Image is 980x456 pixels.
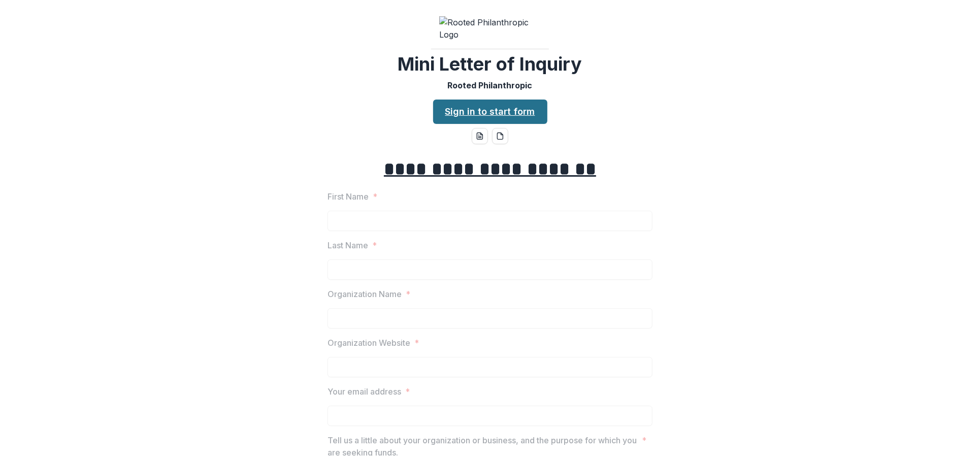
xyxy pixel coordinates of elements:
[439,16,541,41] img: Rooted Philanthropic Logo
[328,239,368,251] p: Last Name
[328,288,402,300] p: Organization Name
[398,53,582,75] h2: Mini Letter of Inquiry
[328,190,369,203] p: First Name
[328,337,410,349] p: Organization Website
[448,79,533,91] p: Rooted Philanthropic
[328,385,401,398] p: Your email address
[472,128,488,144] button: word-download
[492,128,508,144] button: pdf-download
[433,100,547,124] a: Sign in to start form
